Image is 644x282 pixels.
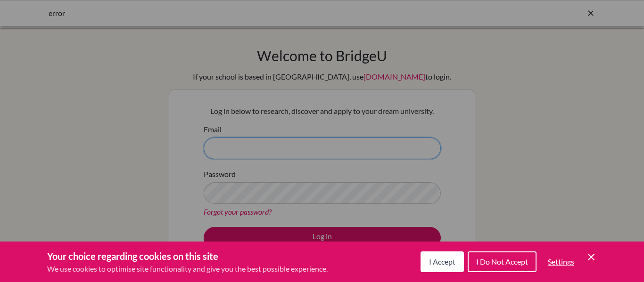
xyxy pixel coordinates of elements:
[421,251,464,272] button: I Accept
[47,249,328,263] h3: Your choice regarding cookies on this site
[540,252,582,271] button: Settings
[548,257,574,266] span: Settings
[468,251,537,272] button: I Do Not Accept
[429,257,455,266] span: I Accept
[476,257,528,266] span: I Do Not Accept
[47,263,328,274] p: We use cookies to optimise site functionality and give you the best possible experience.
[586,251,597,263] button: Save and close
